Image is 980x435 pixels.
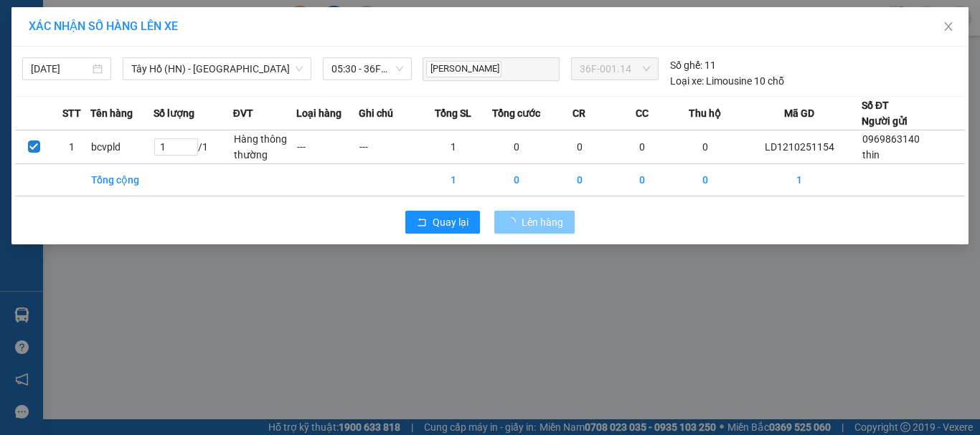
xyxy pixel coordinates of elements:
td: --- [359,130,422,164]
span: Số lượng [154,105,194,121]
span: thin [862,149,880,161]
span: Mã GD [784,105,814,121]
td: 0 [485,164,548,196]
button: rollbackQuay lại [405,211,480,234]
span: XÁC NHẬN SỐ HÀNG LÊN XE [29,19,178,33]
span: [PERSON_NAME] [426,61,501,77]
span: Loại xe: [670,73,704,89]
button: Lên hàng [494,211,575,234]
td: 0 [611,164,674,196]
div: Limousine 10 chỗ [670,73,784,89]
span: Tổng SL [435,105,471,121]
td: 0 [674,130,737,164]
td: 1 [422,164,485,196]
div: Số ĐT Người gửi [862,97,908,129]
span: Tây Hồ (HN) - Thanh Hóa [131,58,303,80]
span: Quay lại [433,214,468,230]
span: CC [636,105,649,121]
td: 0 [674,164,737,196]
span: Số ghế: [670,57,702,73]
td: 1 [53,130,91,164]
input: 13/10/2025 [31,61,90,77]
span: Thu hộ [689,105,721,121]
span: down [295,64,303,73]
td: 0 [611,130,674,164]
td: 0 [548,164,611,196]
span: rollback [417,217,427,229]
button: Close [928,7,969,47]
td: Hàng thông thường [233,130,296,164]
span: close [943,21,954,32]
span: 0969863140 [862,133,920,145]
td: 0 [548,130,611,164]
span: Ghi chú [359,105,393,121]
td: / 1 [154,130,233,164]
span: 36F-001.14 [580,58,650,80]
td: 0 [485,130,548,164]
td: 1 [422,130,485,164]
span: ĐVT [233,105,253,121]
span: CR [573,105,585,121]
span: Loại hàng [296,105,341,121]
td: --- [296,130,359,164]
span: STT [62,105,81,121]
td: bcvpld [90,130,154,164]
td: Tổng cộng [90,164,154,196]
div: 11 [670,57,716,73]
span: 05:30 - 36F-001.14 [331,58,403,80]
span: Lên hàng [522,214,563,230]
span: Tên hàng [90,105,133,121]
span: Tổng cước [492,105,540,121]
td: 1 [737,164,862,196]
td: LD1210251154 [737,130,862,164]
span: loading [506,217,522,227]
